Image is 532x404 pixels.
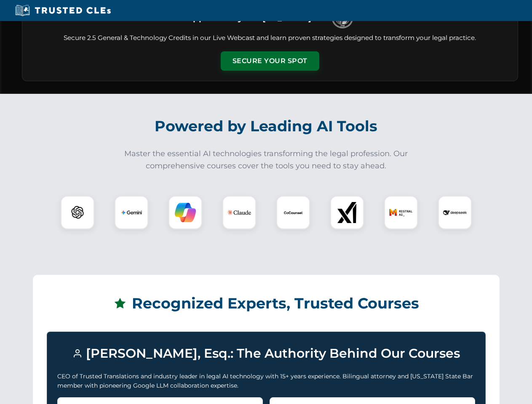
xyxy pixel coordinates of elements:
[57,372,475,391] p: CEO of Trusted Translations and industry leader in legal AI technology with 15+ years experience....
[438,196,472,229] div: DeepSeek
[384,196,418,229] div: Mistral AI
[119,148,414,172] p: Master the essential AI technologies transforming the legal profession. Our comprehensive courses...
[65,200,90,225] img: ChatGPT Logo
[33,112,500,141] h2: Powered by Leading AI Tools
[57,342,475,365] h3: [PERSON_NAME], Esq.: The Authority Behind Our Courses
[47,289,486,318] h2: Recognized Experts, Trusted Courses
[61,196,94,229] div: ChatGPT
[389,201,413,224] img: Mistral AI Logo
[221,51,319,71] button: Secure Your Spot
[330,196,364,229] div: xAI
[175,202,196,223] img: Copilot Logo
[276,196,310,229] div: CoCounsel
[115,196,148,229] div: Gemini
[227,201,251,224] img: Claude Logo
[222,196,256,229] div: Claude
[337,202,358,223] img: xAI Logo
[121,202,142,223] img: Gemini Logo
[32,33,508,43] p: Secure 2.5 General & Technology Credits in our Live Webcast and learn proven strategies designed ...
[443,201,467,224] img: DeepSeek Logo
[168,196,202,229] div: Copilot
[283,202,304,223] img: CoCounsel Logo
[13,4,113,17] img: Trusted CLEs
